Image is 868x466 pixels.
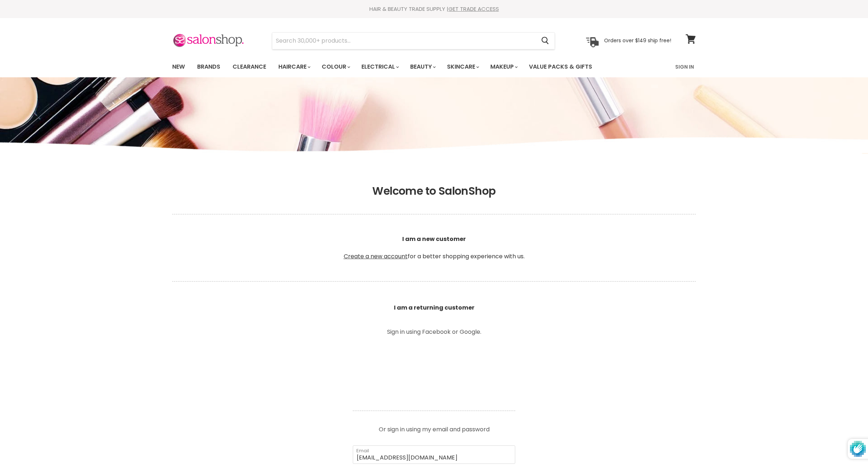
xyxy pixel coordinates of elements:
nav: Main [163,56,705,77]
a: New [167,59,190,74]
iframe: Social Login Buttons [353,345,515,399]
a: Create a new account [344,252,408,260]
p: Sign in using Facebook or Google. [353,329,515,335]
form: Product [272,32,555,49]
a: Haircare [273,59,315,74]
p: Or sign in using my email and password [353,421,515,432]
a: Brands [192,59,226,74]
p: for a better shopping experience with us. [172,217,696,278]
a: Skincare [442,59,483,74]
a: GET TRADE ACCESS [448,5,499,13]
p: Orders over $149 ship free! [604,37,671,44]
a: Colour [316,59,355,74]
h1: Welcome to SalonShop [172,185,696,198]
b: I am a returning customer [394,303,474,312]
b: I am a new customer [402,235,466,243]
input: Search [272,33,535,49]
div: HAIR & BEAUTY TRADE SUPPLY | [163,5,705,13]
ul: Main menu [167,56,634,77]
a: Clearance [227,59,272,74]
a: Value Packs & Gifts [524,59,598,74]
a: Electrical [356,59,403,74]
a: Sign In [671,59,698,74]
a: Makeup [485,59,522,74]
button: Search [535,33,555,49]
a: Beauty [405,59,440,74]
img: Protected by hCaptcha [850,439,866,459]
